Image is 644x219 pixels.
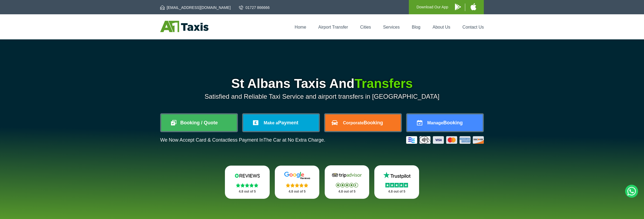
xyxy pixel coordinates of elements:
a: Cities [360,25,371,29]
a: Home [295,25,306,29]
span: The Car at No Extra Charge. [263,137,325,143]
span: Make a [264,121,278,125]
a: Airport Transfer [318,25,348,29]
img: Stars [286,183,308,187]
img: Stars [236,183,258,187]
p: We Now Accept Card & Contactless Payment In [160,137,325,143]
p: 4.8 out of 5 [231,188,264,195]
span: Transfers [354,76,413,91]
a: [EMAIL_ADDRESS][DOMAIN_NAME] [160,5,231,10]
a: 01727 866666 [239,5,270,10]
a: Blog [412,25,420,29]
img: Stars [336,183,358,187]
p: Satisfied and Reliable Taxi Service and airport transfers in [GEOGRAPHIC_DATA] [160,93,484,100]
a: Google Stars 4.8 out of 5 [275,166,320,199]
a: Booking / Quote [161,114,237,131]
p: Download Our App [416,4,448,11]
img: A1 Taxis iPhone App [471,3,476,10]
a: CorporateBooking [325,114,401,131]
a: Contact Us [463,25,484,29]
p: 4.8 out of 5 [331,188,364,195]
span: Corporate [343,121,364,125]
a: Reviews.io Stars 4.8 out of 5 [225,166,270,199]
a: ManageBooking [407,114,483,131]
img: Stars [385,183,408,187]
img: Credit And Debit Cards [406,136,484,144]
a: Make aPayment [243,114,319,131]
h1: St Albans Taxis And [160,77,484,90]
img: Google [281,172,313,180]
p: 4.8 out of 5 [380,188,413,195]
img: A1 Taxis Android App [455,4,461,10]
a: Services [383,25,400,29]
img: Trustpilot [381,171,413,179]
img: Tripadvisor [331,171,363,179]
p: 4.8 out of 5 [281,188,314,195]
a: Tripadvisor Stars 4.8 out of 5 [325,165,369,199]
span: Manage [427,121,443,125]
img: Reviews.io [231,172,263,180]
a: About Us [433,25,450,29]
img: A1 Taxis St Albans LTD [160,21,208,32]
a: Trustpilot Stars 4.8 out of 5 [374,165,419,199]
